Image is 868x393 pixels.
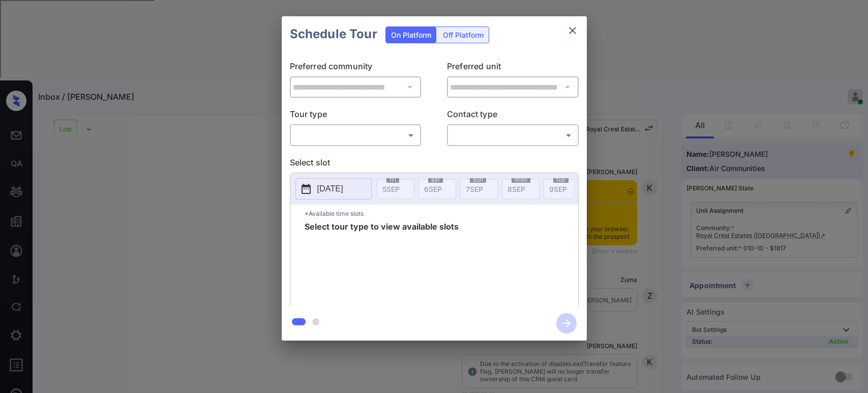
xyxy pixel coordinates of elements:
[305,222,459,304] span: Select tour type to view available slots
[562,20,583,41] button: close
[290,156,579,173] p: Select slot
[305,205,578,222] p: *Available time slots
[438,27,489,43] div: Off Platform
[317,183,343,195] p: [DATE]
[386,27,436,43] div: On Platform
[290,60,422,76] p: Preferred community
[282,16,385,52] h2: Schedule Tour
[295,178,372,200] button: [DATE]
[447,108,579,124] p: Contact type
[290,108,422,124] p: Tour type
[447,60,579,76] p: Preferred unit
